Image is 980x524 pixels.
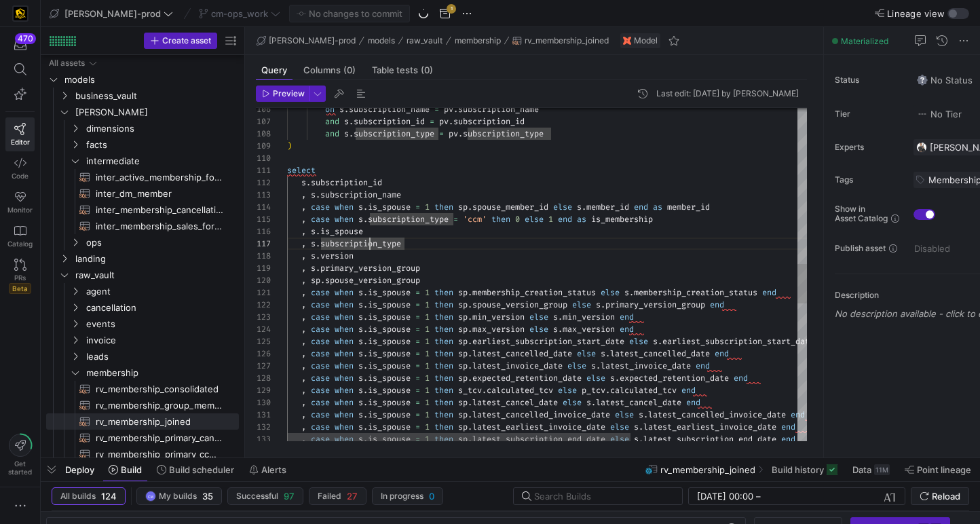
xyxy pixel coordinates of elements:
[273,89,305,98] span: Preview
[311,177,382,188] span: subscription_id
[256,140,271,152] div: 109
[605,299,705,310] span: primary_version_group
[5,2,35,25] a: https://storage.googleapis.com/y42-prod-data-exchange/images/uAsz27BndGEK0hZWDFeOjoxA7jCwgK9jE472...
[7,206,33,214] span: Monitor
[256,299,271,311] div: 122
[913,105,965,123] button: No tierNo Tier
[46,299,239,316] div: Press SPACE to select this row.
[525,214,544,225] span: else
[5,33,35,57] button: 470
[472,299,567,310] span: spouse_version_group
[434,312,453,322] span: then
[468,312,472,322] span: .
[256,213,271,225] div: 115
[425,299,430,310] span: 1
[653,202,662,212] span: as
[202,491,213,502] span: 35
[553,312,558,322] span: s
[835,143,903,152] span: Experts
[349,116,354,127] span: .
[46,413,239,430] a: rv_membership_joined​​​​​​​​​​
[86,349,237,364] span: leads
[311,263,316,274] span: s
[159,491,197,501] span: My builds
[301,202,306,212] span: ,
[425,312,430,322] span: 1
[301,226,306,237] span: ,
[623,37,631,45] img: undefined
[468,299,472,310] span: .
[764,491,852,502] input: End datetime
[472,312,525,322] span: min_version
[349,128,354,139] span: .
[372,66,433,75] span: Table tests
[301,250,306,261] span: ,
[320,275,325,286] span: .
[86,284,237,299] span: agent
[911,487,969,505] button: Reload
[596,299,601,310] span: s
[261,464,286,475] span: Alerts
[887,8,945,19] span: Lineage view
[368,312,411,322] span: is_spouse
[5,151,35,185] a: Code
[463,214,487,225] span: 'ccm'
[762,287,776,298] span: end
[46,88,239,104] div: Press SPACE to select this row.
[429,491,434,502] span: 0
[287,141,292,151] span: )
[363,202,368,212] span: .
[46,267,239,283] div: Press SPACE to select this row.
[311,312,330,322] span: case
[421,66,433,75] span: (0)
[558,312,563,322] span: .
[415,312,420,322] span: =
[301,275,306,286] span: ,
[256,250,271,262] div: 118
[491,214,510,225] span: then
[601,299,605,310] span: .
[46,153,239,169] div: Press SPACE to select this row.
[46,316,239,332] div: Press SPACE to select this row.
[325,275,420,286] span: spouse_version_group
[335,214,354,225] span: when
[358,299,363,310] span: s
[320,250,354,261] span: version
[256,274,271,286] div: 120
[363,312,368,322] span: .
[96,447,223,462] span: rv_membership_primary_ccm_version​​​​​​​​​​
[591,214,653,225] span: is_membership
[256,115,271,128] div: 107
[46,413,239,430] div: Press SPACE to select this row.
[572,299,591,310] span: else
[347,491,358,502] span: 27
[253,33,359,49] button: [PERSON_NAME]-prod
[407,36,442,45] span: raw_vault
[381,491,423,501] span: In progress
[311,238,316,249] span: s
[363,287,368,298] span: .
[364,33,398,49] button: models
[5,253,35,299] a: PRsBeta
[835,244,886,253] span: Publish asset
[301,238,306,249] span: ,
[46,185,239,202] a: inter_dm_member​​​​​​​​​​
[458,128,463,139] span: .
[558,214,572,225] span: end
[86,333,237,348] span: invoice
[458,202,468,212] span: sp
[472,287,596,298] span: membership_creation_status
[46,397,239,413] a: rv_membership_group_member​​​​​​​​​​
[458,299,468,310] span: sp
[841,36,888,46] span: Materialized
[256,225,271,238] div: 116
[363,299,368,310] span: .
[916,142,927,153] img: https://storage.googleapis.com/y42-prod-data-exchange/images/eavvdt3BI1mUL5aTwIpAt5MuNEaIUcQWfwmP...
[439,116,449,127] span: pv
[301,324,306,335] span: ,
[634,287,757,298] span: membership_creation_status
[415,287,420,298] span: =
[75,267,237,283] span: raw_vault
[874,464,890,475] div: 11M
[601,287,620,298] span: else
